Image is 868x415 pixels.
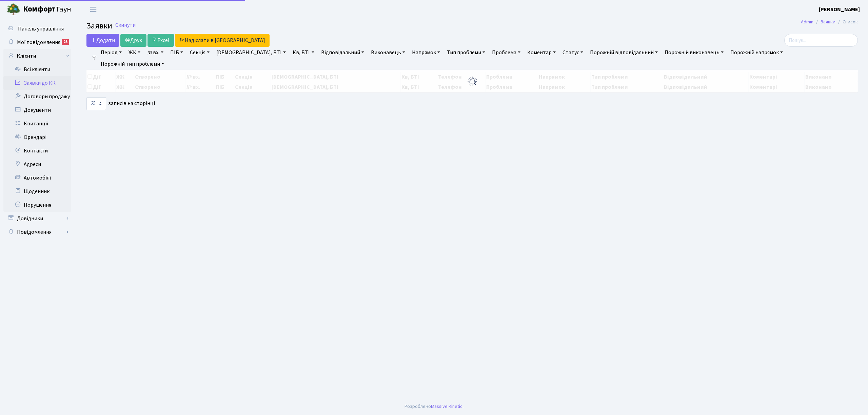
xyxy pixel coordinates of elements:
a: Заявки [821,18,835,25]
span: Мої повідомлення [17,39,60,46]
a: ПІБ [167,47,186,58]
a: Тип проблеми [444,47,488,58]
a: Порожній відповідальний [587,47,660,58]
a: Виконавець [368,47,408,58]
a: Панель управління [3,22,71,36]
a: Відповідальний [318,47,367,58]
a: Напрямок [409,47,443,58]
a: Щоденник [3,185,71,198]
input: Пошук... [784,34,858,47]
span: Панель управління [18,25,64,33]
a: Кв, БТІ [290,47,317,58]
a: Порожній виконавець [662,47,726,58]
a: Порушення [3,198,71,212]
a: Порожній напрямок [728,47,786,58]
a: Проблема [489,47,523,58]
a: Надіслати в [GEOGRAPHIC_DATA] [175,34,270,47]
a: Заявки до КК [3,76,71,90]
b: Комфорт [23,4,56,15]
a: Massive Kinetic [431,403,462,410]
a: Адреси [3,158,71,171]
a: Повідомлення [3,225,71,239]
a: Admin [801,18,813,25]
a: № вх. [144,47,166,58]
img: Обробка... [467,76,478,87]
div: 25 [62,39,69,45]
a: Документи [3,103,71,117]
span: Заявки [86,20,112,32]
a: Секція [187,47,212,58]
a: Статус [560,47,586,58]
a: Автомобілі [3,171,71,185]
span: Додати [91,37,115,44]
label: записів на сторінці [86,97,155,110]
a: Додати [86,34,119,47]
a: Мої повідомлення25 [3,36,71,49]
a: Договори продажу [3,90,71,103]
a: Excel [147,34,174,47]
a: Всі клієнти [3,63,71,76]
a: [DEMOGRAPHIC_DATA], БТІ [214,47,289,58]
a: Квитанції [3,117,71,130]
span: Таун [23,4,71,15]
a: Період [98,47,124,58]
button: Переключити навігацію [85,4,102,15]
a: Скинути [115,22,136,28]
a: Порожній тип проблеми [98,58,167,70]
a: Довідники [3,212,71,225]
a: [PERSON_NAME] [819,5,860,14]
li: Список [835,18,858,26]
a: Орендарі [3,130,71,144]
a: ЖК [126,47,143,58]
img: logo.png [7,3,20,16]
a: Контакти [3,144,71,158]
a: Коментар [525,47,558,58]
select: записів на сторінці [86,97,106,110]
div: Розроблено . [405,403,463,410]
nav: breadcrumb [791,15,868,29]
a: Друк [120,34,146,47]
a: Клієнти [3,49,71,63]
